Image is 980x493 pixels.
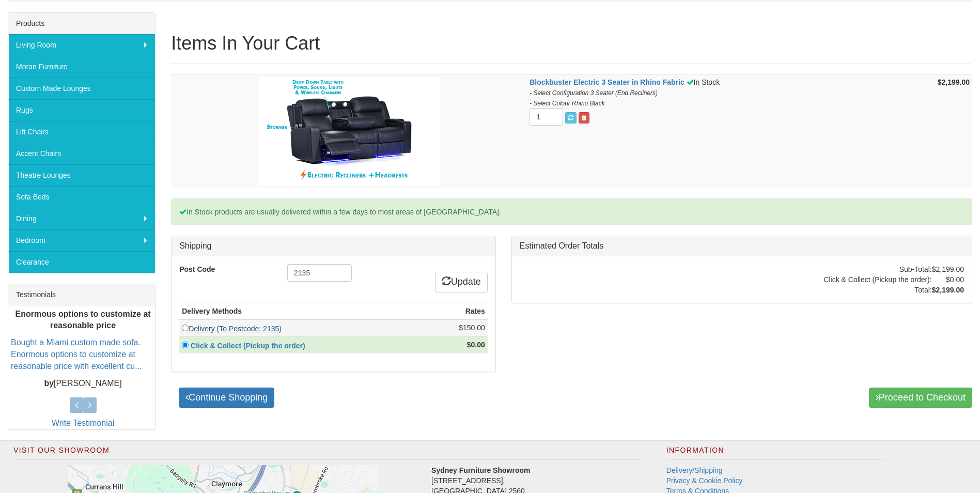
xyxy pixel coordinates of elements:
td: $0.00 [932,274,964,285]
a: Proceed to Checkout [869,388,972,408]
p: [PERSON_NAME] [11,378,155,390]
i: - Select Configuration 3 Seater (End Recliners) [530,89,658,97]
i: - Select Colour Rhino Black [530,100,604,107]
h3: Estimated Order Totals [520,241,964,251]
a: Delivery (To Postcode: 2135) [189,325,282,333]
b: Enormous options to customize at reasonable price [15,310,150,330]
a: Clearance [8,251,155,273]
strong: Rates [465,307,485,315]
a: Privacy & Cookie Policy [666,476,743,485]
a: Bought a Miami custom made sofa. Enormous options to customize at reasonable price with excellent... [11,338,142,371]
a: Update [435,272,488,292]
a: Moran Furniture [8,56,155,78]
a: Sofa Beds [8,186,155,208]
strong: Delivery Methods [182,307,242,315]
td: $2,199.00 [932,264,964,274]
a: Theatre Lounges [8,164,155,186]
a: Dining [8,208,155,229]
label: Post Code [172,264,279,274]
img: Blockbuster Electric 3 Seater in Rhino Fabric [259,77,440,186]
a: Blockbuster Electric 3 Seater in Rhino Fabric [530,78,685,86]
a: Write Testimonial [52,419,114,427]
div: In Stock products are usually delivered within a few days to most areas of [GEOGRAPHIC_DATA]. [171,198,972,225]
h3: Shipping [179,241,488,251]
strong: $2,199.00 [938,78,970,86]
a: Accent Chairs [8,143,155,164]
strong: Click & Collect (Pickup the order) [191,342,305,350]
a: Lift Chairs [8,121,155,143]
a: Living Room [8,34,155,56]
td: Click & Collect (Pickup the order): [823,274,931,285]
h2: Information [666,446,885,460]
b: by [44,379,54,388]
h2: Visit Our Showroom [13,446,641,460]
a: Click & Collect (Pickup the order) [189,342,311,350]
div: Testimonials [8,284,155,305]
a: Bedroom [8,229,155,251]
td: Sub-Total: [823,264,931,274]
h1: Items In Your Cart [171,33,972,54]
div: Products [8,13,155,34]
strong: $2,199.00 [932,286,964,294]
td: $150.00 [429,319,488,337]
a: Custom Made Lounges [8,78,155,99]
strong: Sydney Furniture Showroom [431,466,530,474]
a: Delivery/Shipping [666,466,723,474]
a: Rugs [8,99,155,121]
td: Total: [823,285,931,295]
strong: $0.00 [467,341,485,349]
a: Continue Shopping [179,388,274,408]
td: In Stock [527,74,900,189]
